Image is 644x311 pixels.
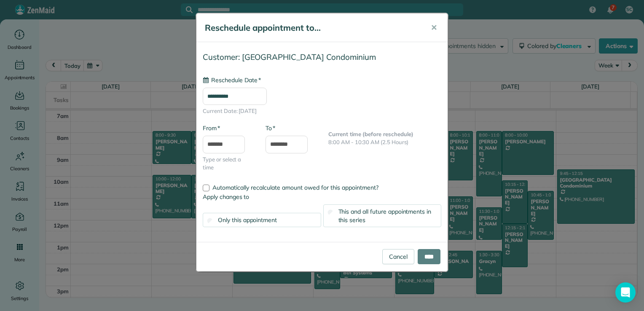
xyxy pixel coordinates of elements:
[203,53,441,62] h4: Customer: [GEOGRAPHIC_DATA] Condominium
[218,216,277,224] span: Only this appointment
[212,184,378,191] span: Automatically recalculate amount owed for this appointment?
[203,193,441,201] label: Apply changes to
[328,131,413,137] b: Current time (before reschedule)
[203,107,441,115] span: Current Date: [DATE]
[382,249,414,264] a: Cancel
[207,218,213,223] input: Only this appointment
[203,76,261,84] label: Reschedule Date
[328,138,441,147] p: 8:00 AM - 10:30 AM (2.5 Hours)
[338,208,432,224] span: This and all future appointments in this series
[205,22,419,34] h5: Reschedule appointment to...
[203,155,253,172] span: Type or select a time
[431,23,437,32] span: ✕
[266,124,275,132] label: To
[615,282,636,303] div: Open Intercom Messenger
[327,209,333,215] input: This and all future appointments in this series
[203,124,220,132] label: From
